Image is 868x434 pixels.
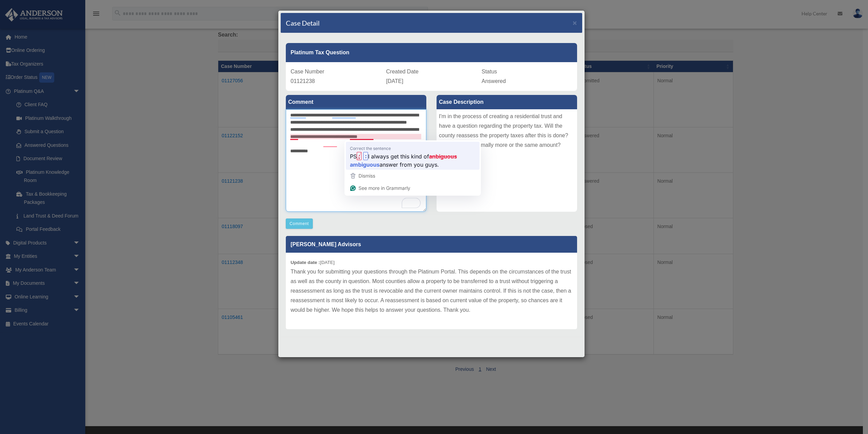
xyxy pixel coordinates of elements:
span: 01121238 [291,78,315,84]
span: × [573,19,577,27]
p: Thank you for submitting your questions through the Platinum Portal. This depends on the circumst... [291,267,572,315]
div: Platinum Tax Question [286,43,577,62]
h4: Case Detail [286,18,320,28]
small: [DATE] [291,260,335,265]
label: Case Description [437,95,577,109]
span: Case Number [291,69,324,74]
span: Status [482,69,497,74]
textarea: To enrich screen reader interactions, please activate Accessibility in Grammarly extension settings [286,109,426,212]
span: Answered [482,78,506,84]
span: Created Date [386,69,418,74]
div: I'm in the process of creating a residential trust and have a question regarding the property tax... [437,109,577,212]
p: [PERSON_NAME] Advisors [286,236,577,253]
button: Comment [286,219,313,229]
span: [DATE] [386,78,403,84]
button: Close [573,19,577,26]
label: Comment [286,95,426,109]
b: Update date : [291,260,320,265]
